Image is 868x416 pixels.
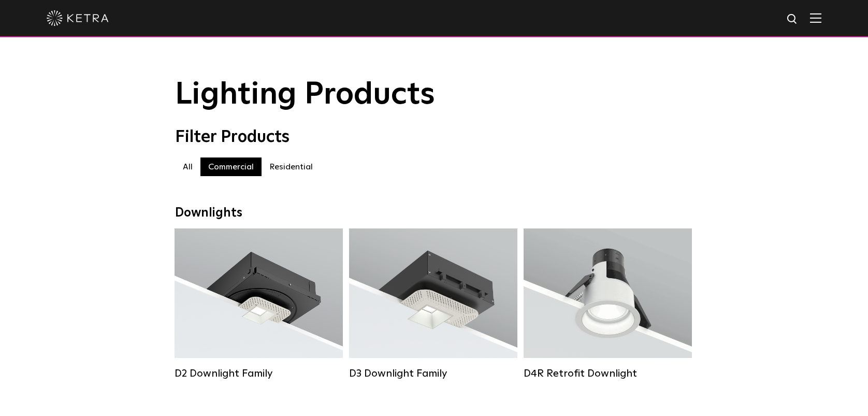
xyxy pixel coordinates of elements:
label: All [175,157,200,176]
img: search icon [786,13,799,26]
div: D4R Retrofit Downlight [524,367,692,380]
label: Commercial [200,157,262,176]
span: Lighting Products [175,79,435,110]
img: ketra-logo-2019-white [47,10,109,26]
div: D2 Downlight Family [175,367,343,380]
div: Downlights [175,206,693,221]
div: D3 Downlight Family [349,367,517,380]
label: Residential [262,157,321,176]
a: D2 Downlight Family Lumen Output:1200Colors:White / Black / Gloss Black / Silver / Bronze / Silve... [175,228,343,384]
a: D3 Downlight Family Lumen Output:700 / 900 / 1100Colors:White / Black / Silver / Bronze / Paintab... [349,228,517,384]
img: Hamburger%20Nav.svg [810,13,821,23]
a: D4R Retrofit Downlight Lumen Output:800Colors:White / BlackBeam Angles:15° / 25° / 40° / 60°Watta... [524,228,692,384]
div: Filter Products [175,127,693,147]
